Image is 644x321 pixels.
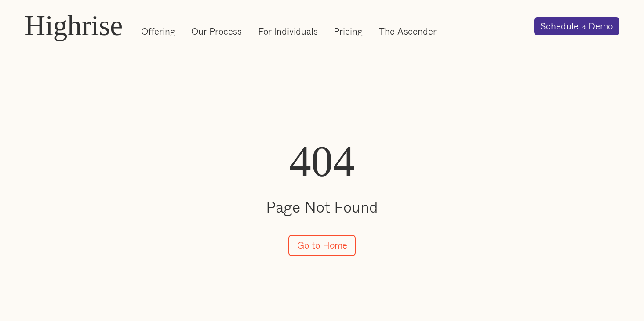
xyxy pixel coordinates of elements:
[25,10,123,42] a: Highrise
[334,25,363,38] a: Pricing
[288,235,355,256] a: Go to Home
[256,137,388,185] h1: 404
[191,25,242,38] a: Our Process
[258,25,318,38] a: For Individuals
[141,25,175,38] a: Offering
[379,25,437,38] a: The Ascender
[256,198,388,216] h2: Page Not Found
[534,17,619,35] a: Schedule a Demo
